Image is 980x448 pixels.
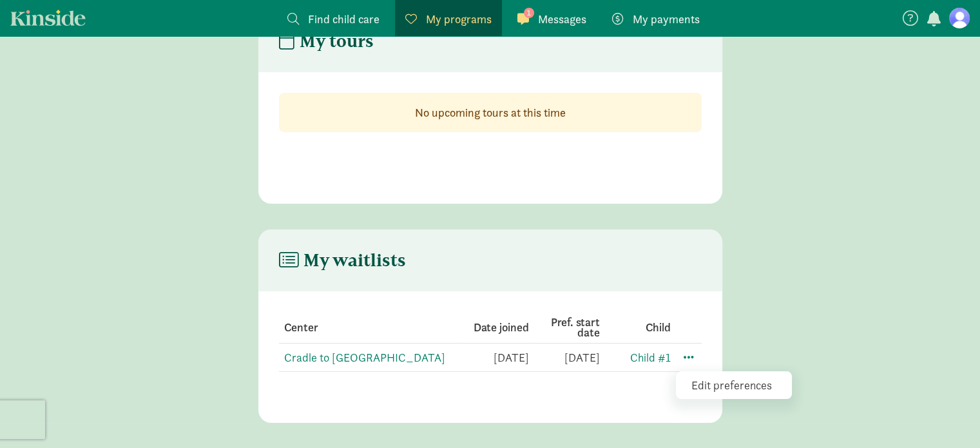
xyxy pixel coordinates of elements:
[633,10,700,28] span: My payments
[529,344,600,372] td: [DATE]
[279,312,458,344] th: Center
[279,250,406,271] h4: My waitlists
[676,371,792,399] div: Edit preferences
[538,10,586,28] span: Messages
[630,350,671,365] a: Child #1
[600,312,671,344] th: Child
[415,105,566,120] strong: No upcoming tours at this time
[426,10,492,28] span: My programs
[10,10,86,26] a: Kinside
[529,312,600,344] th: Pref. start date
[284,350,445,365] a: Cradle to [GEOGRAPHIC_DATA]
[458,312,529,344] th: Date joined
[279,31,374,52] h4: My tours
[308,10,380,28] span: Find child care
[524,8,534,18] span: 1
[458,344,529,372] td: [DATE]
